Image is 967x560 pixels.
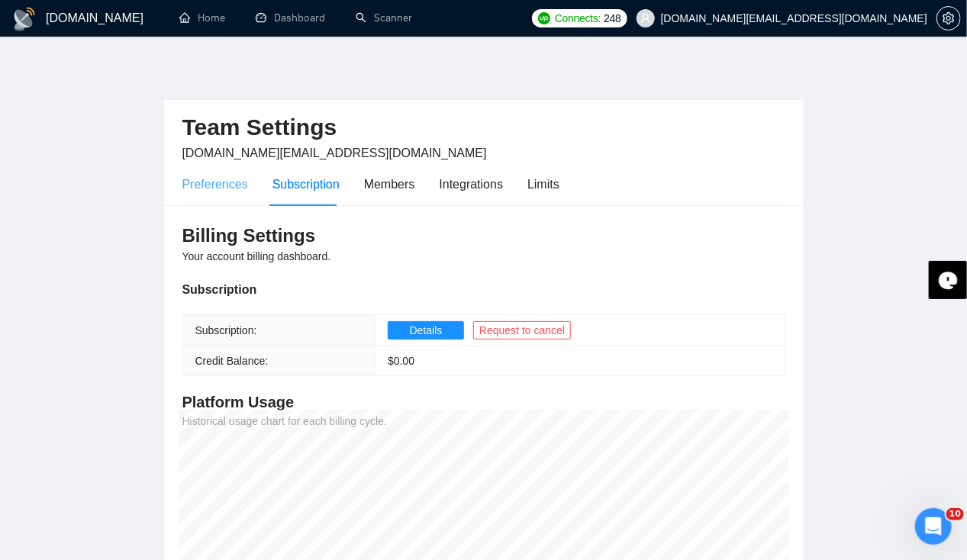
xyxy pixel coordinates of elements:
[364,175,415,194] div: Members
[936,6,961,31] button: setting
[182,250,331,262] span: Your account billing dashboard.
[256,11,325,24] a: dashboardDashboard
[182,146,487,159] span: [DOMAIN_NAME][EMAIL_ADDRESS][DOMAIN_NAME]
[182,391,785,413] h4: Platform Usage
[936,12,961,24] a: setting
[640,13,651,24] span: user
[12,7,37,31] img: logo
[555,10,601,27] span: Connects:
[604,10,620,27] span: 248
[356,11,412,24] a: searchScanner
[182,224,785,248] h3: Billing Settings
[272,175,340,194] div: Subscription
[937,12,960,24] span: setting
[182,112,785,143] h2: Team Settings
[440,175,504,194] div: Integrations
[388,321,464,340] button: Details
[915,508,952,545] iframe: Intercom live chat
[479,322,565,339] span: Request to cancel
[410,322,443,339] span: Details
[538,12,550,24] img: upwork-logo.png
[946,508,964,520] span: 10
[182,175,248,194] div: Preferences
[473,321,571,340] button: Request to cancel
[388,355,414,367] span: $ 0.00
[195,324,257,336] span: Subscription:
[195,355,269,367] span: Credit Balance:
[179,11,225,24] a: homeHome
[527,175,559,194] div: Limits
[182,280,785,299] div: Subscription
